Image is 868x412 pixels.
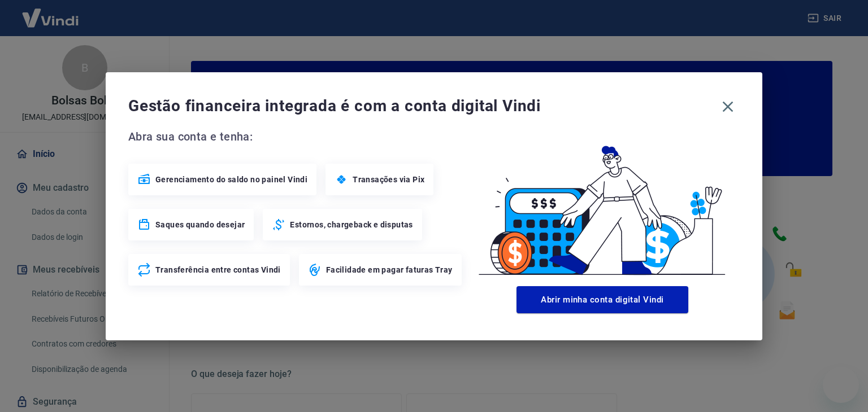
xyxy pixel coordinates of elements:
span: Transferência entre contas Vindi [155,264,281,275]
button: Abrir minha conta digital Vindi [517,286,688,313]
span: Facilidade em pagar faturas Tray [326,264,453,275]
iframe: Botão para abrir a janela de mensagens [823,367,859,403]
span: Abra sua conta e tenha: [128,128,465,146]
span: Gestão financeira integrada é com a conta digital Vindi [128,95,716,117]
span: Gerenciamento do saldo no painel Vindi [155,174,307,185]
span: Transações via Pix [353,174,424,185]
span: Saques quando desejar [155,219,245,230]
span: Estornos, chargeback e disputas [290,219,413,230]
img: Good Billing [465,128,740,282]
